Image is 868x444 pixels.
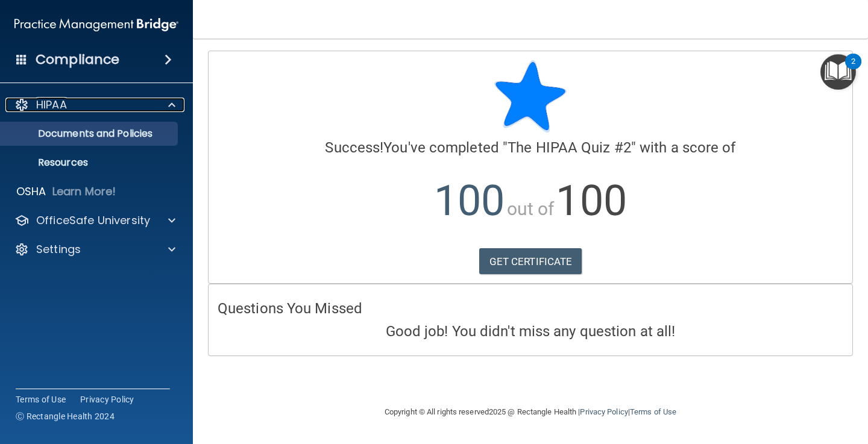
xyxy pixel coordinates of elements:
[36,213,150,228] p: OfficeSafe University
[310,393,750,431] div: Copyright © All rights reserved 2025 @ Rectangle Health | |
[851,61,855,77] div: 2
[820,54,856,90] button: Open Resource Center, 2 new notifications
[16,184,46,199] p: OSHA
[8,157,172,169] p: Resources
[14,98,175,112] a: HIPAA
[434,176,505,225] span: 100
[52,184,116,199] p: Learn More!
[36,51,119,68] h4: Compliance
[80,393,134,405] a: Privacy Policy
[494,60,567,133] img: blue-star-rounded.9d042014.png
[36,242,81,257] p: Settings
[14,242,175,257] a: Settings
[218,324,843,339] h4: Good job! You didn't miss any question at all!
[36,98,67,112] p: HIPAA
[325,139,383,156] span: Success!
[8,128,172,140] p: Documents and Policies
[218,140,843,155] h4: You've completed " " with a score of
[580,407,627,416] a: Privacy Policy
[508,139,631,156] span: The HIPAA Quiz #2
[630,407,676,416] a: Terms of Use
[479,248,582,275] a: GET CERTIFICATE
[14,13,178,37] img: PMB logo
[16,393,66,405] a: Terms of Use
[14,213,175,228] a: OfficeSafe University
[556,176,626,225] span: 100
[507,198,555,219] span: out of
[16,410,115,422] span: Ⓒ Rectangle Health 2024
[218,301,843,316] h4: Questions You Missed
